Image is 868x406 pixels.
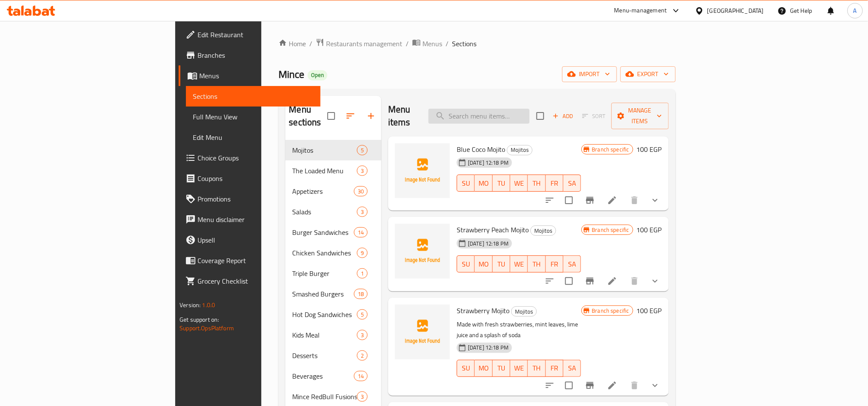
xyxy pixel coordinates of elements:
[514,258,524,270] span: WE
[637,143,662,155] h6: 100 EGP
[179,65,320,86] a: Menus
[464,344,512,352] span: [DATE] 12:18 PM
[551,111,575,121] span: Add
[493,175,510,192] button: TU
[395,224,450,279] img: Strawberry Peach Mojito
[395,305,450,359] img: Strawberry Mojito
[475,360,492,377] button: MO
[563,360,581,377] button: SA
[285,345,381,366] div: Desserts2
[357,393,367,401] span: 3
[446,39,449,49] li: /
[650,195,660,205] svg: Show Choices
[292,330,356,340] div: Kids Meal
[357,309,368,320] div: items
[607,380,617,391] a: Edit menu item
[464,240,512,248] span: [DATE] 12:18 PM
[475,255,492,273] button: MO
[539,271,560,291] button: sort-choices
[707,6,764,15] div: [GEOGRAPHIC_DATA]
[549,362,560,374] span: FR
[645,190,665,210] button: show more
[285,325,381,345] div: Kids Meal3
[357,207,368,217] div: items
[292,371,353,381] span: Beverages
[198,235,313,245] span: Upsell
[422,39,442,49] span: Menus
[285,263,381,284] div: Triple Burger1
[395,143,450,198] img: Blue Coco Mojito
[539,375,560,396] button: sort-choices
[322,107,340,125] span: Select all sections
[357,330,368,340] div: items
[354,187,367,196] span: 30
[292,289,353,299] div: Smashed Burgers
[179,209,320,230] a: Menu disclaimer
[179,168,320,189] a: Coupons
[457,143,505,156] span: Blue Coco Mojito
[198,30,313,40] span: Edit Restaurant
[650,380,660,391] svg: Show Choices
[354,290,367,298] span: 18
[357,166,368,176] div: items
[198,173,313,184] span: Coupons
[292,207,356,217] span: Salads
[507,145,533,155] div: Mojitos
[457,304,509,317] span: Strawberry Mojito
[611,103,669,129] button: Manage items
[354,186,368,196] div: items
[202,299,216,311] span: 1.0.0
[589,307,633,315] span: Branch specific
[292,227,353,237] span: Burger Sandwiches
[285,181,381,202] div: Appetizers30
[292,166,356,176] div: The Loaded Menu
[577,110,611,123] span: Select section first
[539,190,560,210] button: sort-choices
[514,177,524,190] span: WE
[514,362,524,374] span: WE
[567,362,578,374] span: SA
[549,258,560,270] span: FR
[357,248,368,258] div: items
[457,223,529,236] span: Strawberry Peach Mojito
[292,186,353,196] span: Appetizers
[285,202,381,222] div: Salads3
[278,38,675,49] nav: breadcrumb
[627,69,669,80] span: export
[292,145,356,155] div: Mojitos
[179,45,320,65] a: Branches
[546,360,563,377] button: FR
[388,103,418,129] h2: Menu items
[285,140,381,160] div: Mojitos5
[531,177,542,190] span: TH
[193,132,313,142] span: Edit Menu
[316,38,402,49] a: Restaurants management
[650,276,660,286] svg: Show Choices
[580,271,600,291] button: Branch-specific-item
[285,366,381,386] div: Beverages14
[292,309,356,320] div: Hot Dog Sandwiches
[853,6,857,15] span: A
[292,350,356,361] span: Desserts
[478,177,489,190] span: MO
[198,214,313,225] span: Menu disclaimer
[589,226,633,234] span: Branch specific
[496,362,507,374] span: TU
[528,360,545,377] button: TH
[546,175,563,192] button: FR
[563,255,581,273] button: SA
[530,225,556,236] div: Mojitos
[531,226,556,236] span: Mojitos
[493,360,510,377] button: TU
[357,391,368,402] div: items
[478,258,489,270] span: MO
[531,362,542,374] span: TH
[637,305,662,317] h6: 100 EGP
[292,268,356,279] span: Triple Burger
[461,258,471,270] span: SU
[637,224,662,236] h6: 100 EGP
[580,375,600,396] button: Branch-specific-item
[560,272,578,290] span: Select to update
[199,71,313,81] span: Menus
